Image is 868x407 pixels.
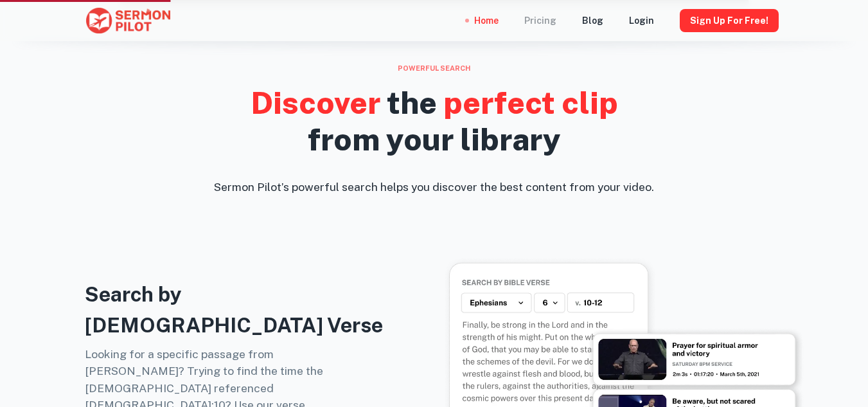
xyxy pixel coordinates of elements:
[64,63,804,74] div: Powerful Search
[680,9,779,32] button: Sign Up for free!
[443,84,618,121] span: perfect clip
[214,179,654,195] p: Sermon Pilot ’s powerful search helps you discover the best content from your video.
[251,84,380,121] span: Discover
[229,84,640,158] h2: the from your library
[86,8,170,33] img: sermonpilot.png
[85,279,403,341] h3: Search by [DEMOGRAPHIC_DATA] Verse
